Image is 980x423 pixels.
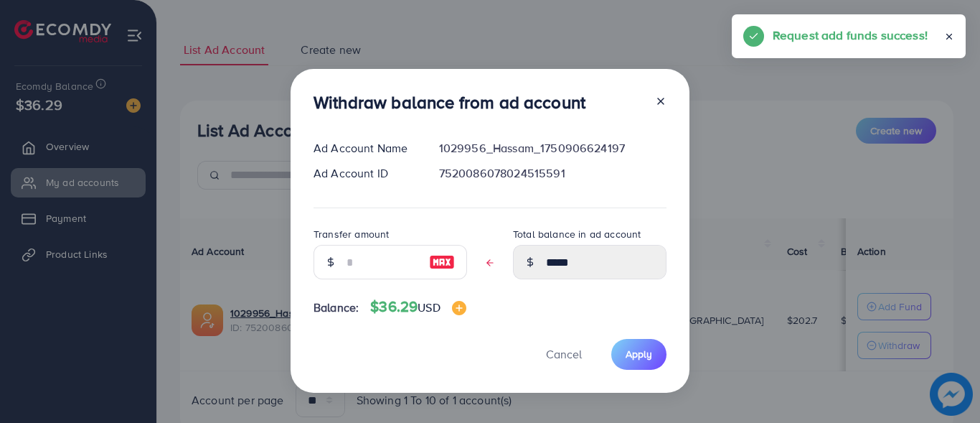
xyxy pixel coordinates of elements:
[314,299,359,316] span: Balance:
[429,254,455,271] img: image
[546,346,582,362] span: Cancel
[428,165,678,182] div: 7520086078024515591
[773,26,928,45] h5: Request add funds success!
[513,227,641,241] label: Total balance in ad account
[452,301,466,315] img: image
[302,165,428,182] div: Ad Account ID
[626,347,652,361] span: Apply
[314,92,585,113] h3: Withdraw balance from ad account
[314,227,389,241] label: Transfer amount
[611,339,666,370] button: Apply
[428,140,678,157] div: 1029956_Hassam_1750906624197
[370,298,466,316] h4: $36.29
[528,339,600,370] button: Cancel
[418,299,440,315] span: USD
[302,140,428,157] div: Ad Account Name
